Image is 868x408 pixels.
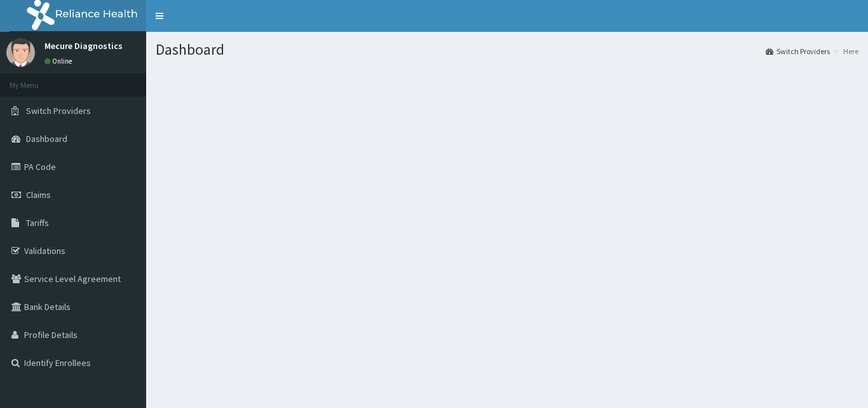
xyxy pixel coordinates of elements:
[26,189,51,200] span: Claims
[831,46,858,57] li: Here
[26,105,91,116] span: Switch Providers
[44,57,75,66] a: Online
[6,38,35,67] img: User Image
[44,41,123,50] p: Mecure Diagnostics
[156,41,858,58] h1: Dashboard
[766,46,830,57] a: Switch Providers
[26,217,49,229] span: Tariffs
[26,133,67,144] span: Dashboard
